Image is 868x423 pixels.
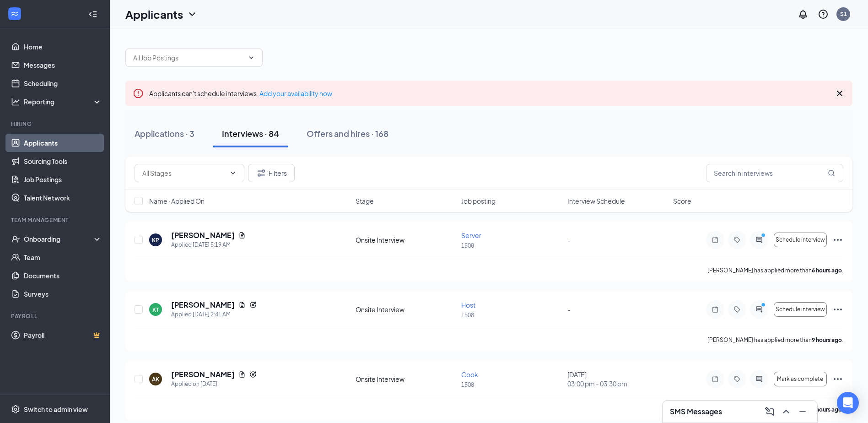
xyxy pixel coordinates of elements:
[171,240,246,249] div: Applied [DATE] 5:19 AM
[567,196,625,206] span: Interview Schedule
[133,53,244,63] input: All Job Postings
[248,164,295,182] button: Filter Filters
[461,231,481,239] span: Server
[249,371,257,378] svg: Reapply
[152,375,159,383] div: AK
[171,369,235,380] h5: [PERSON_NAME]
[24,38,102,56] a: Home
[809,406,842,413] b: 15 hours ago
[24,326,102,344] a: PayrollCrown
[461,370,478,379] span: Cook
[754,306,765,313] svg: ActiveChat
[149,89,332,98] span: Applicants can't schedule interviews.
[238,371,246,378] svg: Document
[759,233,770,240] svg: PrimaryDot
[149,196,205,206] span: Name · Applied On
[11,97,20,106] svg: Analysis
[356,374,456,384] div: Onsite Interview
[248,54,255,61] svg: ChevronDown
[797,406,808,417] svg: Minimize
[10,9,19,18] svg: WorkstreamLogo
[24,285,102,303] a: Surveys
[567,370,668,388] div: [DATE]
[125,6,183,22] h1: Applicants
[24,266,102,285] a: Documents
[249,301,257,309] svg: Reapply
[24,189,102,207] a: Talent Network
[24,74,102,92] a: Scheduling
[673,196,691,206] span: Score
[171,230,235,240] h5: [PERSON_NAME]
[187,9,198,20] svg: ChevronDown
[774,372,827,386] button: Mark as complete
[461,311,561,319] p: 1508
[152,236,159,244] div: KP
[567,236,571,244] span: -
[11,405,20,414] svg: Settings
[567,305,571,314] span: -
[238,232,246,239] svg: Document
[732,236,743,244] svg: Tag
[24,248,102,266] a: Team
[762,404,777,419] button: ComposeMessage
[707,336,843,344] p: [PERSON_NAME] has applied more than .
[779,404,793,419] button: ChevronUp
[24,97,102,106] div: Reporting
[732,375,743,383] svg: Tag
[11,234,20,244] svg: UserCheck
[707,266,843,274] p: [PERSON_NAME] has applied more than .
[774,233,827,247] button: Schedule interview
[798,9,809,20] svg: Notifications
[229,169,237,177] svg: ChevronDown
[840,10,847,18] div: S1
[461,196,496,206] span: Job posting
[832,234,843,245] svg: Ellipses
[812,336,842,343] b: 9 hours ago
[710,236,721,244] svg: Note
[818,9,829,20] svg: QuestionInfo
[142,168,226,178] input: All Stages
[461,242,561,249] p: 1508
[781,406,792,417] svg: ChevronUp
[356,305,456,314] div: Onsite Interview
[256,168,267,179] svg: Filter
[461,381,561,389] p: 1508
[171,310,257,319] div: Applied [DATE] 2:41 AM
[837,392,859,414] div: Open Intercom Messenger
[710,375,721,383] svg: Note
[24,56,102,74] a: Messages
[133,88,144,99] svg: Error
[88,10,97,19] svg: Collapse
[259,89,332,98] a: Add your availability now
[832,304,843,315] svg: Ellipses
[171,380,257,389] div: Applied on [DATE]
[754,375,765,383] svg: ActiveChat
[759,302,770,309] svg: PrimaryDot
[776,306,825,313] span: Schedule interview
[24,234,94,244] div: Onboarding
[24,152,102,170] a: Sourcing Tools
[777,376,823,382] span: Mark as complete
[171,300,235,310] h5: [PERSON_NAME]
[11,216,100,224] div: Team Management
[24,405,88,414] div: Switch to admin view
[135,128,194,139] div: Applications · 3
[670,407,722,417] h3: SMS Messages
[567,379,668,388] span: 03:00 pm - 03:30 pm
[24,134,102,152] a: Applicants
[828,169,835,177] svg: MagnifyingGlass
[706,164,843,182] input: Search in interviews
[795,404,810,419] button: Minimize
[812,267,842,274] b: 6 hours ago
[834,88,845,99] svg: Cross
[222,128,279,139] div: Interviews · 84
[774,302,827,317] button: Schedule interview
[307,128,388,139] div: Offers and hires · 168
[776,237,825,243] span: Schedule interview
[11,312,100,320] div: Payroll
[710,306,721,313] svg: Note
[461,301,475,309] span: Host
[238,301,246,309] svg: Document
[11,120,100,128] div: Hiring
[24,170,102,189] a: Job Postings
